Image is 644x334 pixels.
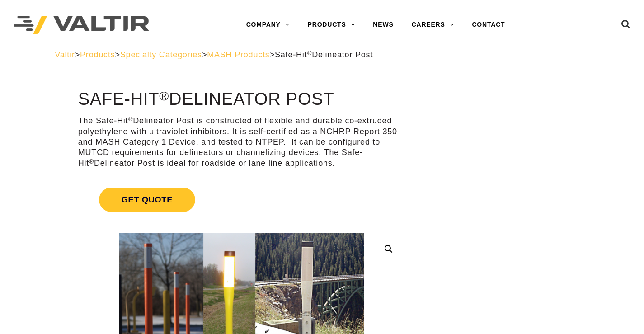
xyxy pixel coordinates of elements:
a: MASH Products [207,50,269,59]
a: Specialty Categories [120,50,202,59]
a: Get Quote [78,177,405,223]
div: > > > > [55,50,589,60]
sup: ® [89,158,94,165]
h1: Safe-Hit Delineator Post [78,90,405,109]
a: PRODUCTS [299,16,364,34]
img: Valtir [14,16,149,34]
span: Safe-Hit Delineator Post [275,50,373,59]
sup: ® [159,89,169,103]
a: CONTACT [463,16,514,34]
span: Get Quote [99,188,195,212]
a: Valtir [55,50,75,59]
a: Products [80,50,115,59]
a: NEWS [364,16,402,34]
p: The Safe-Hit Delineator Post is constructed of flexible and durable co-extruded polyethylene with... [78,116,405,169]
sup: ® [128,116,133,122]
sup: ® [307,50,312,56]
a: CAREERS [403,16,463,34]
a: COMPANY [237,16,299,34]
